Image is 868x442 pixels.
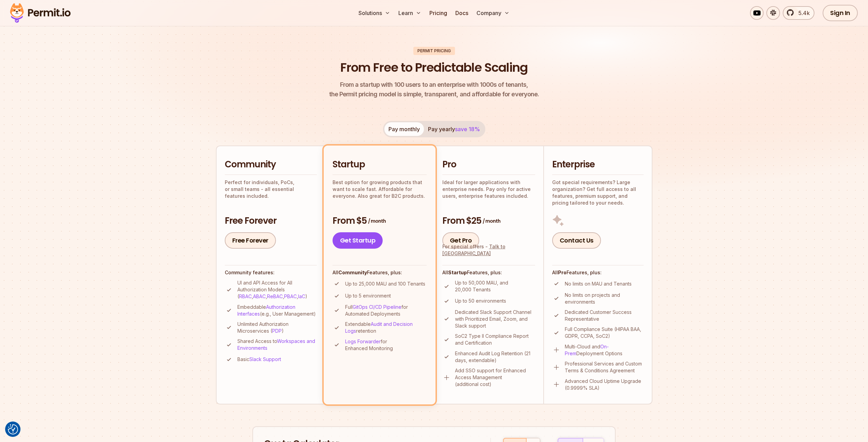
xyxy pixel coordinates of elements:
[552,269,644,276] h4: All Features, plus:
[442,243,535,257] div: For special offers -
[333,179,427,199] p: Best option for growing products that want to scale fast. Affordable for everyone. Also great for...
[552,158,644,171] h2: Enterprise
[239,293,252,299] a: RBAC
[442,215,535,227] h3: From $25
[225,232,276,249] a: Free Forever
[455,298,506,304] p: Up to 50 environments
[442,269,535,276] h4: All Features, plus:
[225,269,317,276] h4: Community features:
[345,338,427,352] p: for Enhanced Monitoring
[345,292,391,299] p: Up to 5 environment
[455,367,535,388] p: Add SSO support for Enhanced Access Management (additional cost)
[237,304,295,317] a: Authorization Interfaces
[8,424,18,434] button: Consent Preferences
[340,59,528,76] h1: From Free to Predictable Scaling
[333,269,427,276] h4: All Features, plus:
[455,279,535,293] p: Up to 50,000 MAU, and 20,000 Tenants
[558,270,567,275] strong: Pro
[329,80,539,99] p: the Permit pricing model is simple, transparent, and affordable for everyone.
[353,304,401,310] a: GitOps CI/CD Pipeline
[565,343,644,357] p: Multi-Cloud and Deployment Options
[565,292,644,305] p: No limits on projects and environments
[442,179,535,199] p: Ideal for larger applications with enterprise needs. Pay only for active users, enterprise featur...
[552,232,601,249] a: Contact Us
[272,328,282,334] a: PDP
[448,270,467,275] strong: Startup
[823,5,858,21] a: Sign In
[7,1,74,25] img: Permit logo
[333,158,427,171] h2: Startup
[413,47,455,55] div: Permit Pricing
[237,356,281,363] p: Basic
[298,293,305,299] a: IaC
[424,122,484,136] button: Pay yearlysave 18%
[329,80,539,89] span: From a startup with 100 users to an enterprise with 1000s of tenants,
[345,321,427,334] p: Extendable retention
[249,356,281,362] a: Slack Support
[427,6,450,20] a: Pricing
[356,6,393,20] button: Solutions
[225,179,317,199] p: Perfect for individuals, PoCs, or small teams - all essential features included.
[267,293,283,299] a: ReBAC
[237,321,317,334] p: Unlimited Authorization Microservices ( )
[284,293,297,299] a: PBAC
[396,6,424,20] button: Learn
[565,326,644,340] p: Full Compliance Suite (HIPAA BAA, GDPR, CCPA, SoC2)
[455,350,535,364] p: Enhanced Audit Log Retention (21 days, extendable)
[333,215,427,227] h3: From $5
[565,309,644,322] p: Dedicated Customer Success Representative
[225,158,317,171] h2: Community
[442,158,535,171] h2: Pro
[552,179,644,206] p: Got special requirements? Large organization? Get full access to all features, premium support, a...
[483,218,500,224] span: / month
[237,304,317,317] p: Embeddable (e.g., User Management)
[333,232,383,249] a: Get Startup
[345,321,413,334] a: Audit and Decision Logs
[565,378,644,391] p: Advanced Cloud Uptime Upgrade (0.9999% SLA)
[345,304,427,317] p: Full for Automated Deployments
[338,270,367,275] strong: Community
[368,218,386,224] span: / month
[474,6,512,20] button: Company
[794,9,810,17] span: 5.4k
[455,333,535,346] p: SoC2 Type II Compliance Report and Certification
[237,279,317,300] p: UI and API Access for All Authorization Models ( , , , , )
[442,232,480,249] a: Get Pro
[455,126,480,133] span: save 18%
[253,293,266,299] a: ABAC
[565,280,632,287] p: No limits on MAU and Tenants
[345,339,381,344] a: Logs Forwarder
[8,424,18,434] img: Revisit consent button
[565,360,644,374] p: Professional Services and Custom Terms & Conditions Agreement
[237,338,317,351] p: Shared Access to
[345,280,425,287] p: Up to 25,000 MAU and 100 Tenants
[455,309,535,329] p: Dedicated Slack Support Channel with Prioritized Email, Zoom, and Slack support
[565,344,609,356] a: On-Prem
[783,6,814,20] a: 5.4k
[453,6,471,20] a: Docs
[225,215,317,227] h3: Free Forever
